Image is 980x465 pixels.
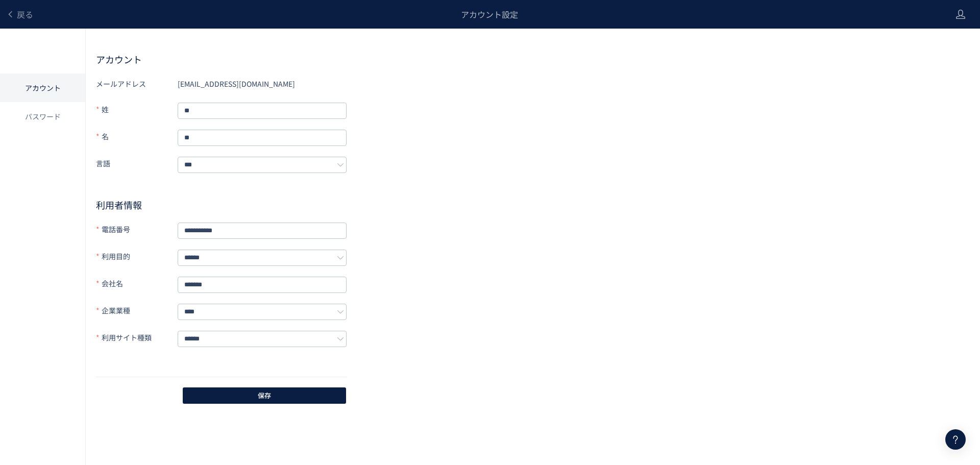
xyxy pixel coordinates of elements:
span: 戻る [17,8,33,20]
label: 姓 [96,101,178,119]
label: 名 [96,128,178,146]
label: 利用サイト種類 [96,329,178,347]
label: 会社名 [96,275,178,293]
h2: 利用者情報 [96,199,347,211]
label: メールアドレス [96,76,178,92]
div: [EMAIL_ADDRESS][DOMAIN_NAME] [178,76,347,92]
label: 企業業種 [96,302,178,320]
label: 電話番号 [96,221,178,239]
span: 保存 [258,387,271,404]
label: 言語 [96,155,178,173]
button: 保存 [183,387,346,404]
h2: アカウント [96,53,970,65]
label: 利用目的 [96,248,178,266]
